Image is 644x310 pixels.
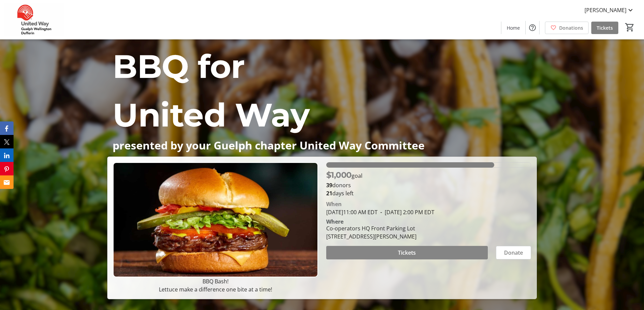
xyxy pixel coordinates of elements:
span: Home [507,24,520,31]
button: Donate [496,246,531,259]
div: Co-operators HQ Front Parking Lot [326,224,416,232]
a: Home [501,22,525,34]
div: Where [326,219,343,224]
span: Donations [559,24,583,31]
button: Cart [624,21,636,33]
span: Donate [504,249,523,257]
span: Tickets [597,24,613,31]
span: BBQ for [113,47,245,86]
button: Help [526,21,539,34]
span: [PERSON_NAME] [585,6,626,14]
p: Lettuce make a difference one bite at a time! [113,285,318,293]
span: United Way [113,95,309,135]
span: [DATE] 2:00 PM EDT [378,208,434,216]
p: goal [326,169,362,181]
div: When [326,200,342,208]
div: 82.121% of fundraising goal reached [326,162,531,168]
p: days left [326,189,531,197]
button: Tickets [326,246,488,259]
span: [DATE] 11:00 AM EDT [326,208,378,216]
span: 21 [326,190,332,197]
span: $1,000 [326,170,352,180]
img: United Way Guelph Wellington Dufferin's Logo [4,3,64,36]
button: [PERSON_NAME] [579,5,640,16]
span: Tickets [398,249,416,257]
div: [STREET_ADDRESS][PERSON_NAME] [326,232,416,241]
img: Campaign CTA Media Photo [113,162,318,277]
p: BBQ Bash! [113,277,318,285]
a: Tickets [591,22,618,34]
a: Donations [545,22,589,34]
p: donors [326,181,531,189]
span: - [378,208,385,216]
b: 39 [326,181,332,189]
p: presented by your Guelph chapter United Way Committee [113,139,531,151]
